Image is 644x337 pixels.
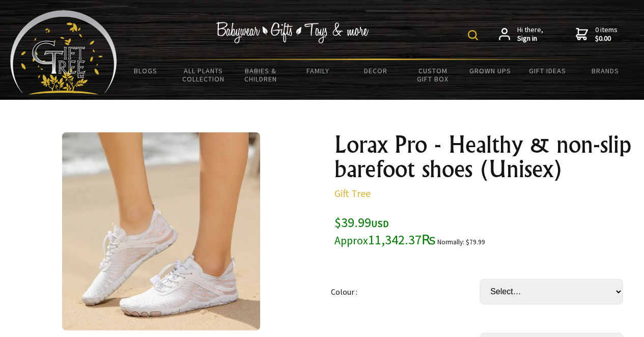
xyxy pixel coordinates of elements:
[289,60,347,81] a: Family
[576,25,618,43] a: 0 items$0.00
[519,60,576,81] a: Gift Ideas
[334,187,371,200] a: Gift Tree
[331,265,480,319] td: Colour :
[10,10,117,95] img: Babyware - Gifts - Toys and more...
[334,214,436,248] span: $39.99 11,342.37₨
[499,25,543,43] a: Hi there,Sign in
[334,132,632,181] h1: Lorax Pro - Healthy & non-slip barefoot shoes (Unisex)
[175,60,232,90] a: All Plants Collection
[117,60,175,81] a: BLOGS
[232,60,290,90] a: Babies & Children
[347,60,404,81] a: Decor
[595,25,618,43] span: 0 items
[404,60,462,90] a: Custom Gift Box
[517,34,543,43] strong: Sign in
[468,30,478,40] img: product search
[595,34,618,43] strong: $0.00
[62,132,260,330] img: Lorax Pro - Healthy & non-slip barefoot shoes (Unisex)
[371,218,389,230] span: USD
[437,238,485,246] small: Normally: $79.99
[576,60,634,81] a: Brands
[216,22,369,43] img: Babywear - Gifts - Toys & more
[334,234,368,247] small: Approx
[517,25,543,43] span: Hi there,
[462,60,519,81] a: Grown Ups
